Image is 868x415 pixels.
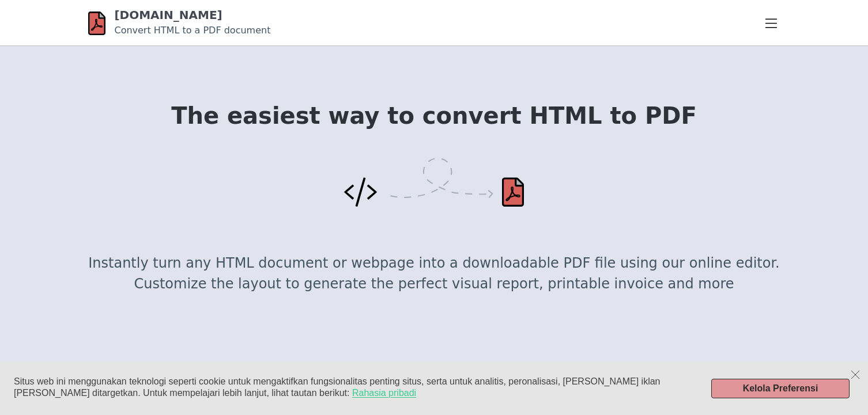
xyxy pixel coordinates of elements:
p: Instantly turn any HTML document or webpage into a downloadable PDF file using our online editor.... [88,253,780,294]
img: html-pdf.net [88,10,105,36]
a: Rahasia pribadi [352,387,416,399]
a: [DOMAIN_NAME] [114,8,222,22]
h1: The easiest way to convert HTML to PDF [88,103,780,129]
button: Kelola Preferensi [711,379,850,398]
span: Situs web ini menggunakan teknologi seperti cookie untuk mengaktifkan fungsionalitas penting situ... [14,376,661,398]
img: Convert HTML to PDF [344,158,524,207]
small: Convert HTML to a PDF document [114,25,270,36]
